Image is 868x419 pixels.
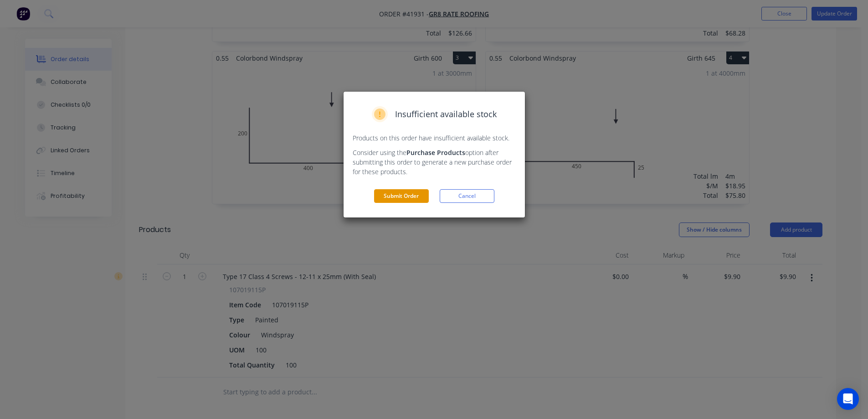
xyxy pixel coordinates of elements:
p: Products on this order have insufficient available stock. [353,133,516,143]
div: Open Intercom Messenger [837,388,859,410]
strong: Purchase Products [406,148,465,157]
p: Consider using the option after submitting this order to generate a new purchase order for these ... [353,148,516,176]
span: Insufficient available stock [395,108,497,120]
button: Submit Order [374,189,429,203]
button: Cancel [440,189,494,203]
